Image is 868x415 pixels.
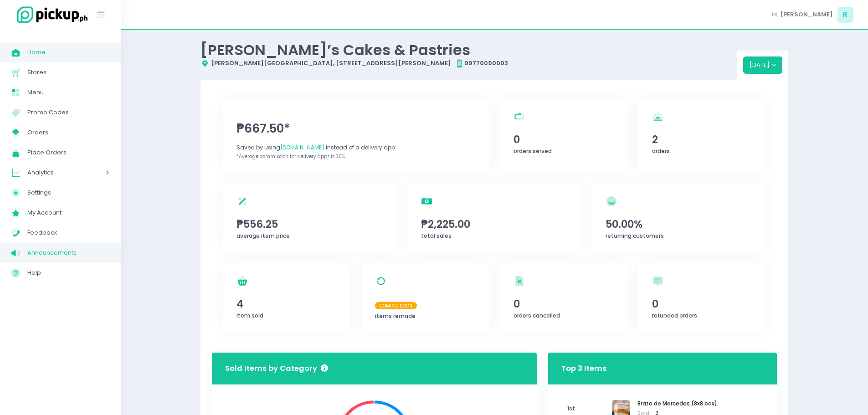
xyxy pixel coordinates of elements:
div: [PERSON_NAME][GEOGRAPHIC_DATA], [STREET_ADDRESS][PERSON_NAME] 09770090003 [200,59,737,68]
span: My Account [27,207,109,219]
span: Settings [27,187,109,199]
h3: Top 3 Items [561,355,606,381]
a: 4item sold [223,263,350,332]
a: 2orders [638,99,765,172]
span: total sales [421,232,452,240]
span: average item price [236,232,290,240]
img: logo [11,5,89,25]
a: 0orders cancelled [500,263,627,332]
span: ₱667.50* [236,120,475,138]
span: 0 [514,132,614,147]
span: orders [652,147,670,155]
span: ₱2,225.00 [421,216,568,232]
span: Orders [27,127,109,138]
span: Hi, [772,10,779,19]
span: Menu [27,87,109,98]
a: 0orders served [500,99,627,172]
a: 50.00%returning customers [592,184,765,252]
span: returning customers [606,232,664,240]
button: [DATE] [743,56,783,74]
span: Help [27,267,109,279]
span: 4 [236,296,337,312]
div: Saved by using instead of a delivery app [236,143,475,152]
a: ₱2,225.00total sales [408,184,581,252]
span: orders cancelled [514,312,560,319]
span: 2 [652,132,752,147]
span: Coming Soon [375,302,417,309]
span: Announcements [27,247,109,259]
span: Home [27,46,109,58]
span: 0 [652,296,752,312]
div: [PERSON_NAME]’s Cakes & Pastries [200,41,737,59]
span: Brazo de Mercedes (8x8 box) [637,400,717,408]
span: items remade [375,312,416,320]
a: ₱556.25average item price [223,184,396,252]
span: Analytics [27,167,80,179]
span: R [837,7,853,23]
span: 0 [514,296,614,312]
span: Promo Codes [27,107,109,118]
span: orders served [514,147,552,155]
span: *Average commission for delivery apps is 30% [236,153,345,160]
span: Place Orders [27,147,109,159]
span: [PERSON_NAME] [780,10,833,19]
h3: Sold Items by Category [225,363,328,374]
span: Feedback [27,227,109,239]
span: item sold [236,312,263,319]
span: 50.00% [606,216,752,232]
span: Stores [27,67,109,78]
a: 0refunded orders [638,263,765,332]
span: refunded orders [652,312,697,319]
span: ₱556.25 [236,216,383,232]
span: [DOMAIN_NAME] [280,143,324,151]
